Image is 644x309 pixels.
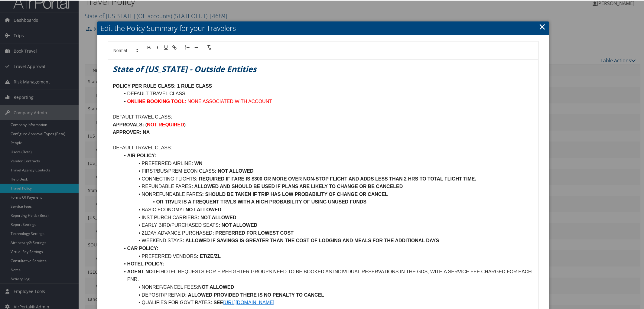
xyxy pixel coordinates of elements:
strong: APPROVALS: ( [113,122,147,127]
strong: : NOT ALLOWED [215,168,254,173]
li: FIRST/BUS/PREM ECON CLASS [120,167,534,174]
strong: : ALLOWED AND SHOULD BE USED IF PLANS ARE LIKELY TO CHANGE OR BE CANCELED [191,183,403,188]
strong: NOT REQUIRED [147,122,184,127]
strong: CAR POLICY: [127,245,158,250]
strong: REQUIRED IF FARE IS $300 OR MORE OVER NON-STOP FLIGHT AND ADDS LESS THAN 2 HRS TO TOTAL FLIGHT TIME. [199,176,476,181]
strong: AIR POLICY: [127,152,156,158]
li: EARLY BIRD/PURCHASED SEATS [120,221,534,229]
strong: : PREFERRED FOR LOWEST COST [213,230,294,235]
strong: : NOT ALLOWED [219,222,257,227]
li: PREFERRED VENDORS [120,252,534,260]
li: DEFAULT TRAVEL CLASS [120,89,534,97]
strong: : NOT ALLOWED [183,207,221,212]
strong: : ET/ZE/ZL [197,253,221,258]
li: 21DAY ADVANCE PURCHASED [120,229,534,236]
strong: : ALLOWED PROVIDED THERE IS NO PENALTY TO CANCEL [185,292,324,297]
strong: HOTEL POLICY: [127,261,164,266]
strong: : ALLOWED IF SAVINGS IS GREATER THAN THE COST OF LODGING AND MEALS FOR THE ADDITIONAL DAYS [183,237,439,242]
strong: : SHOULD BE TAKEN IF TRIP HAS LOW PROBABILITY OF CHANGE OR CANCEL [202,191,388,196]
li: DEPOSIT/PREPAID [120,291,534,298]
h2: Edit the Policy Summary for your Travelers [97,21,549,34]
li: WEEKEND STAYS [120,236,534,244]
li: NONREF/CANCEL FEES: [120,283,534,291]
li: QUALIFIES FOR GOVT RATES [120,298,534,306]
p: DEFAULT TRAVEL CLASS: [113,112,534,120]
li: HOTEL REQUESTS FOR FIREFIGHTER GROUPS NEED TO BE BOOKED AS INDIVIDUAL RESERVATIONS IN THE GDS, WI... [120,267,534,283]
em: State of [US_STATE] - Outside Entities [113,63,256,74]
strong: ONLINE BOOKING TOOL: [127,98,186,103]
strong: : SEE [211,299,223,304]
strong: ) [184,122,186,127]
strong: : [196,176,197,181]
a: [URL][DOMAIN_NAME] [223,299,274,304]
strong: POLICY PER RULE CLASS: 1 RULE CLASS [113,83,212,88]
strong: APPROVER: NA [113,129,150,134]
span: NONE ASSOCIATED WITH ACCOUNT [187,98,272,103]
li: BASIC ECONOMY [120,205,534,213]
strong: NOT ALLOWED [198,284,234,289]
strong: OR TRVLR IS A FREQUENT TRVLS WITH A HIGH PROBABILITY OF USING UNUSED FUNDS [156,199,366,204]
strong: : WN [191,160,202,165]
li: PREFERRED AIRLINE [120,159,534,167]
li: NONREFUNDABLE FARES [120,190,534,198]
li: CONNECTING FLIGHTS [120,174,534,182]
strong: : NOT ALLOWED [197,214,236,220]
a: Close [539,20,546,32]
strong: AGENT NOTE: [127,268,161,274]
li: REFUNDABLE FARES [120,182,534,190]
li: INST PURCH CARRIERS [120,213,534,221]
p: DEFAULT TRAVEL CLASS: [113,143,534,151]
